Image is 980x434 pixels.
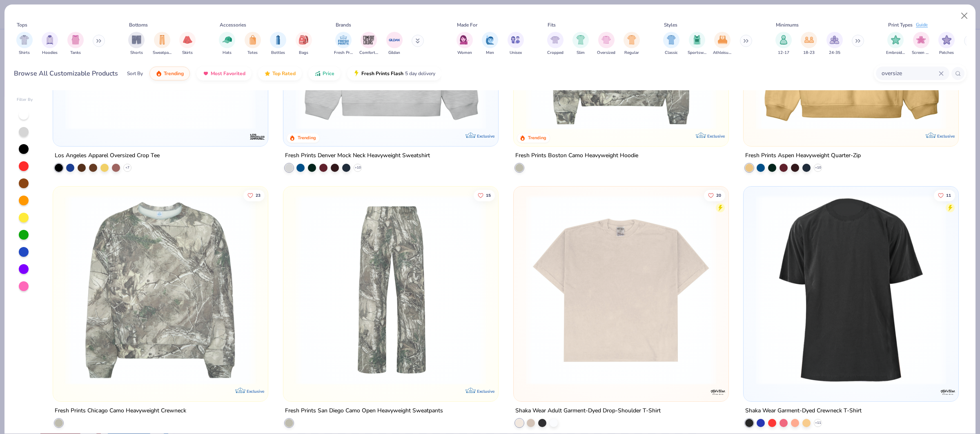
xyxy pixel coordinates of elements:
[486,50,494,56] span: Men
[572,32,589,56] button: filter button
[149,67,190,80] button: Trending
[508,32,524,56] button: filter button
[508,32,524,56] div: filter for Unisex
[457,21,477,29] div: Made For
[363,34,375,46] img: Comfort Colors Image
[211,70,245,77] span: Most Favorited
[515,151,638,161] div: Fresh Prints Boston Camo Heavyweight Hoodie
[220,21,246,29] div: Accessories
[223,35,232,45] img: Hats Image
[272,70,296,77] span: Top Rated
[271,50,285,56] span: Bottles
[61,195,260,385] img: d9105e28-ed75-4fdd-addc-8b592ef863ea
[359,32,378,56] button: filter button
[243,189,265,201] button: Like
[256,193,261,197] span: 23
[285,405,443,416] div: Fresh Prints San Diego Camo Open Heavyweight Sweatpants
[323,70,334,77] span: Price
[299,50,308,56] span: Bags
[156,70,162,77] img: trending.gif
[826,32,843,56] button: filter button
[803,50,815,56] span: 18-23
[299,35,308,45] img: Bags Image
[127,70,143,77] div: Sort By
[572,32,589,56] div: filter for Slim
[693,35,702,45] img: Sportswear Image
[71,35,80,45] img: Tanks Image
[296,32,312,56] div: filter for Bags
[601,35,611,45] img: Oversized Image
[354,165,361,170] span: + 10
[405,69,435,78] span: 5 day delivery
[576,35,585,45] img: Slim Image
[916,22,928,29] div: Guide
[709,383,726,400] img: Shaka Wear logo
[624,32,640,56] button: filter button
[939,50,954,56] span: Patches
[550,35,560,45] img: Cropped Image
[460,35,469,45] img: Women Image
[457,50,472,56] span: Women
[886,50,905,56] span: Embroidery
[745,151,861,161] div: Fresh Prints Aspen Heavyweight Quarter-Zip
[664,21,677,29] div: Styles
[153,32,171,56] div: filter for Sweatpants
[947,193,951,197] span: 11
[130,50,143,56] span: Shorts
[45,35,54,45] img: Hoodies Image
[457,32,473,56] div: filter for Women
[361,70,403,77] span: Fresh Prints Flash
[42,50,58,56] span: Hoodies
[881,69,939,78] input: Try "T-Shirt"
[515,405,661,416] div: Shaka Wear Adult Garment-Dyed Drop-Shoulder T-Shirt
[359,32,378,56] div: filter for Comfort Colors
[67,32,84,56] button: filter button
[336,21,351,29] div: Brands
[347,67,441,80] button: Fresh Prints Flash5 day delivery
[474,189,495,201] button: Like
[826,32,843,56] div: filter for 24-35
[20,35,29,45] img: Shirts Image
[688,50,706,56] span: Sportswear
[219,32,235,56] button: filter button
[153,50,171,56] span: Sweatpants
[67,32,84,56] div: filter for Tanks
[938,32,955,56] div: filter for Patches
[386,32,403,56] div: filter for Gildan
[17,21,27,29] div: Tops
[745,405,862,416] div: Shaka Wear Garment-Dyed Crewneck T-Shirt
[801,32,817,56] button: filter button
[258,67,302,80] button: Top Rated
[477,388,494,394] span: Exclusive
[359,50,378,56] span: Comfort Colors
[292,195,490,385] img: f02e4b88-0b20-4b85-9247-e46aadf68cfa
[42,32,58,56] div: filter for Hoodies
[219,32,235,56] div: filter for Hats
[775,32,792,56] button: filter button
[334,32,353,56] div: filter for Fresh Prints
[577,50,585,56] span: Slim
[274,35,283,45] img: Bottles Image
[891,35,900,45] img: Embroidery Image
[388,50,400,56] span: Gildan
[223,50,232,56] span: Hats
[153,32,171,56] button: filter button
[490,195,688,385] img: 3dd3edea-6e8e-4e3a-b8c6-e54fb5801a48
[522,195,720,385] img: 464ba24d-ee48-4cd8-a18e-4e3bbd643a12
[247,50,258,56] span: Totes
[270,32,286,56] div: filter for Bottles
[164,70,184,77] span: Trending
[477,134,494,139] span: Exclusive
[129,21,148,29] div: Bottoms
[486,193,491,197] span: 15
[260,195,458,385] img: 7c13c228-decd-4195-935b-6ba5202a4a9e
[183,35,192,45] img: Skirts Image
[830,35,839,45] img: 24-35 Image
[128,32,145,56] div: filter for Shorts
[55,405,186,416] div: Fresh Prints Chicago Camo Heavyweight Crewneck
[912,50,931,56] span: Screen Print
[934,189,955,201] button: Like
[547,32,563,56] button: filter button
[547,32,563,56] div: filter for Cropped
[482,32,498,56] div: filter for Men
